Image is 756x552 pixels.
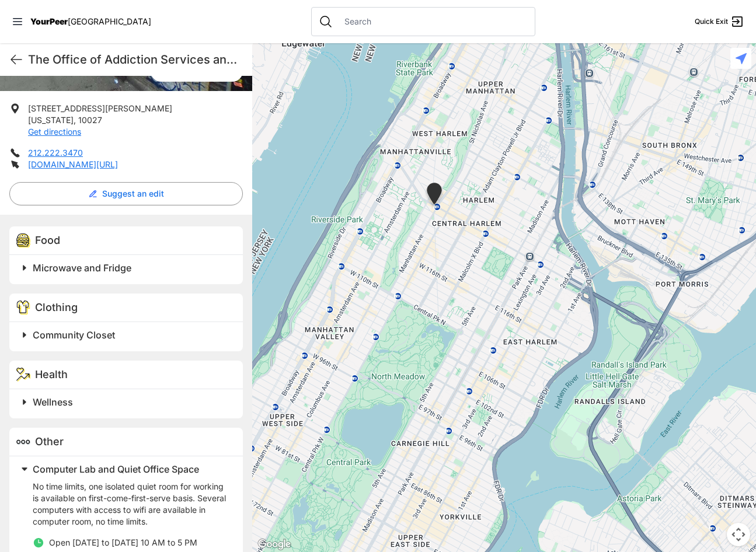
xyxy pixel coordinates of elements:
span: [STREET_ADDRESS][PERSON_NAME] [28,103,172,113]
span: Clothing [35,301,78,313]
span: 10027 [78,115,102,125]
a: 212.222.3470 [28,148,83,158]
span: Suggest an edit [102,188,164,200]
a: Quick Exit [695,15,744,29]
div: The PILLARS – Holistic Recovery Support [424,183,444,209]
span: [GEOGRAPHIC_DATA] [68,16,151,26]
span: Open [DATE] to [DATE] 10 AM to 5 PM [49,537,197,547]
button: Map camera controls [727,523,750,546]
button: Suggest an edit [9,182,243,205]
span: [US_STATE] [28,115,74,125]
a: YourPeer[GEOGRAPHIC_DATA] [30,18,151,25]
span: Community Closet [33,329,115,341]
h1: The Office of Addiction Services and Support (OASAS) [28,51,243,68]
input: Search [337,16,528,27]
span: Health [35,368,68,380]
span: , [74,115,76,125]
a: Get directions [28,127,81,137]
span: Food [35,234,60,246]
span: YourPeer [30,16,68,26]
a: Open this area in Google Maps (opens a new window) [255,537,294,552]
span: Wellness [33,396,73,408]
p: No time limits, one isolated quiet room for working is available on first-come-first-serve basis.... [33,481,229,527]
img: Google [255,537,294,552]
span: Computer Lab and Quiet Office Space [33,463,199,475]
span: Microwave and Fridge [33,262,131,274]
span: Other [35,435,64,448]
a: [DOMAIN_NAME][URL] [28,159,118,169]
span: Quick Exit [695,17,728,26]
